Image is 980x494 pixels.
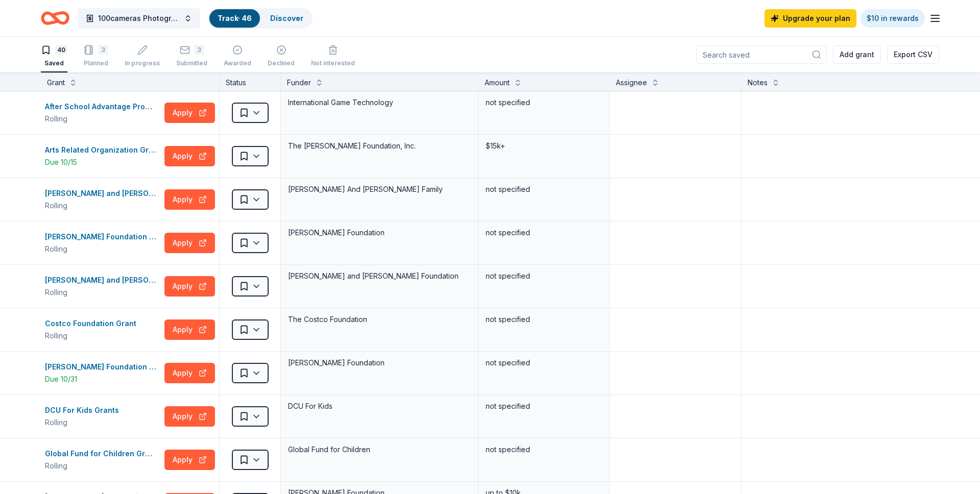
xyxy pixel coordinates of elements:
div: 3 [98,45,108,55]
button: Global Fund for Children Grants: Become a PartnerRolling [45,448,160,472]
span: 100cameras Photography & Social Emotional Programming for Youth [98,12,180,24]
div: [PERSON_NAME] Foundation Grant [45,231,160,243]
div: Costco Foundation Grant [45,317,140,330]
a: Home [41,6,69,30]
div: The Costco Foundation [287,312,472,327]
div: not specified [485,442,604,457]
a: Upgrade your plan [764,9,856,28]
div: not specified [485,182,604,196]
div: not specified [485,399,604,413]
div: [PERSON_NAME] and [PERSON_NAME] Foundation Grant [45,274,160,286]
button: Arts Related Organization GrantDue 10/15 [45,144,160,168]
div: 3 [194,45,204,55]
div: Rolling [45,286,160,299]
input: Search saved [696,45,827,64]
div: Rolling [45,460,160,472]
button: [PERSON_NAME] and [PERSON_NAME] Family Foundation GrantRolling [45,187,160,212]
div: Planned [84,59,108,67]
div: Submitted [176,59,207,67]
div: Awarded [224,59,251,67]
div: [PERSON_NAME] Foundation [287,356,472,370]
button: Export CSV [887,45,939,64]
button: Track· 46Discover [208,8,313,29]
div: DCU For Kids [287,399,472,413]
div: Rolling [45,330,140,342]
div: not specified [485,312,604,327]
div: Declined [268,59,295,67]
div: not specified [485,95,604,110]
button: Apply [164,276,215,297]
div: 40 [55,45,67,55]
button: [PERSON_NAME] Foundation DonationsDue 10/31 [45,361,160,385]
div: Funder [287,77,311,89]
div: Rolling [45,243,160,255]
div: Grant [47,77,65,89]
button: Apply [164,406,215,427]
div: Due 10/31 [45,373,160,385]
div: [PERSON_NAME] and [PERSON_NAME] Foundation [287,269,472,283]
button: Apply [164,363,215,383]
div: Assignee [616,77,647,89]
div: Arts Related Organization Grant [45,144,160,156]
div: [PERSON_NAME] And [PERSON_NAME] Family [287,182,472,196]
button: [PERSON_NAME] and [PERSON_NAME] Foundation GrantRolling [45,274,160,299]
button: Apply [164,319,215,340]
button: After School Advantage ProgramRolling [45,101,160,125]
button: 3Planned [84,41,108,72]
div: $15k+ [485,139,604,153]
div: Rolling [45,200,160,212]
button: Apply [164,233,215,253]
div: [PERSON_NAME] and [PERSON_NAME] Family Foundation Grant [45,187,160,200]
div: [PERSON_NAME] Foundation [287,226,472,240]
div: not specified [485,226,604,240]
button: Apply [164,103,215,123]
button: [PERSON_NAME] Foundation GrantRolling [45,231,160,255]
div: In progress [125,59,160,67]
button: Apply [164,146,215,166]
div: Not interested [311,59,355,67]
a: Discover [270,14,303,22]
div: [PERSON_NAME] Foundation Donations [45,361,160,373]
div: not specified [485,356,604,370]
button: Costco Foundation GrantRolling [45,317,160,342]
button: Awarded [224,41,251,72]
div: Due 10/15 [45,156,160,168]
div: Status [220,72,281,91]
button: Apply [164,189,215,210]
a: $10 in rewards [861,9,925,28]
div: Rolling [45,416,123,429]
div: Notes [748,77,768,89]
button: Apply [164,450,215,470]
button: 40Saved [41,41,67,72]
button: Declined [268,41,295,72]
a: Track· 46 [218,14,252,22]
div: Global Fund for Children [287,442,472,457]
button: Not interested [311,41,355,72]
div: Saved [41,59,67,67]
div: The [PERSON_NAME] Foundation, Inc. [287,139,472,153]
button: 3Submitted [176,41,207,72]
div: Amount [485,77,510,89]
button: 100cameras Photography & Social Emotional Programming for Youth [78,8,200,29]
button: In progress [125,41,160,72]
div: After School Advantage Program [45,101,160,113]
button: DCU For Kids GrantsRolling [45,404,160,429]
div: Global Fund for Children Grants: Become a Partner [45,448,160,460]
button: Add grant [833,45,881,64]
div: DCU For Kids Grants [45,404,123,416]
div: not specified [485,269,604,283]
div: Rolling [45,113,160,125]
div: International Game Technology [287,95,472,110]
